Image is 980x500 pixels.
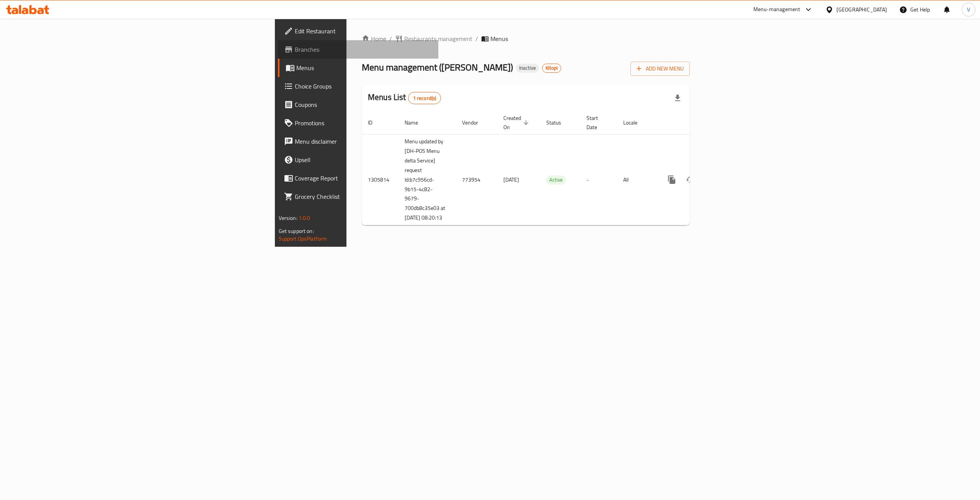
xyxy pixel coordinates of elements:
[279,213,297,223] span: Version:
[362,111,742,226] table: enhanced table
[278,59,439,77] a: Menus
[663,170,681,189] button: more
[586,113,608,132] span: Start Date
[278,114,439,132] a: Promotions
[368,92,441,104] h2: Menus List
[299,213,310,223] span: 1.0.0
[580,134,617,225] td: -
[637,64,684,74] span: Add New Menu
[408,95,441,102] span: 1 record(s)
[295,155,433,164] span: Upsell
[295,192,433,201] span: Grocery Checklist
[368,118,382,127] span: ID
[617,134,657,225] td: All
[503,113,531,132] span: Created On
[967,5,970,14] span: V
[278,77,439,95] a: Choice Groups
[475,34,478,43] li: /
[295,82,433,91] span: Choice Groups
[279,226,314,236] span: Get support on:
[503,175,519,185] span: [DATE]
[623,118,647,127] span: Locale
[490,34,508,43] span: Menus
[278,132,439,151] a: Menu disclaimer
[295,26,433,36] span: Edit Restaurant
[278,151,439,169] a: Upsell
[668,89,687,107] div: Export file
[295,137,433,146] span: Menu disclaimer
[657,111,742,134] th: Actions
[295,118,433,128] span: Promotions
[516,65,539,71] span: Inactive
[753,5,800,14] div: Menu-management
[278,169,439,187] a: Coverage Report
[295,174,433,183] span: Coverage Report
[296,63,433,72] span: Menus
[278,22,439,40] a: Edit Restaurant
[362,34,690,43] nav: breadcrumb
[278,187,439,206] a: Grocery Checklist
[630,62,690,76] button: Add New Menu
[542,65,561,71] span: Kitopi
[462,118,488,127] span: Vendor
[681,170,699,189] button: Change Status
[546,175,566,184] span: Active
[405,118,428,127] span: Name
[456,134,497,225] td: 773954
[546,118,571,127] span: Status
[279,234,327,244] a: Support.OpsPlatform
[278,95,439,114] a: Coupons
[278,40,439,59] a: Branches
[295,100,433,109] span: Coupons
[295,45,433,54] span: Branches
[836,5,887,14] div: [GEOGRAPHIC_DATA]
